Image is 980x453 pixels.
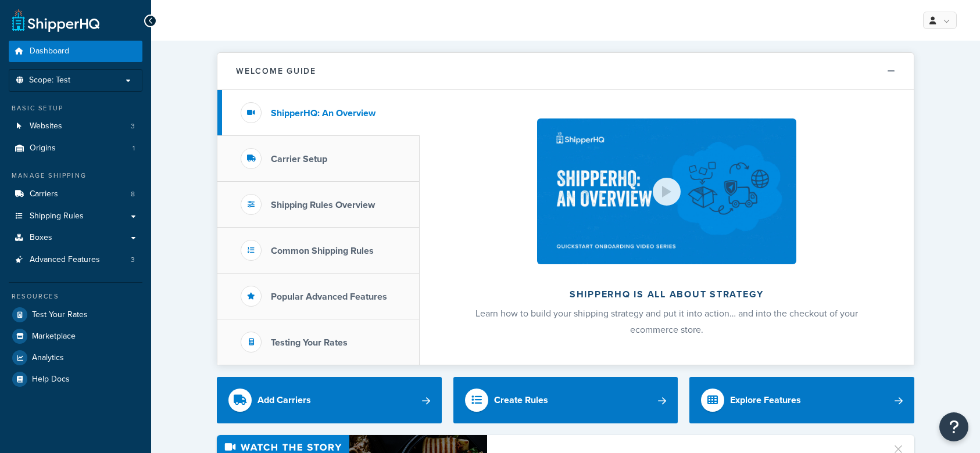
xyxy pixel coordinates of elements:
h3: Carrier Setup [271,154,327,164]
a: Add Carriers [217,377,442,423]
div: Create Rules [494,392,548,408]
h2: ShipperHQ is all about strategy [450,289,883,300]
div: Add Carriers [257,392,311,408]
h3: ShipperHQ: An Overview [271,108,375,118]
img: ShipperHQ is all about strategy [537,118,796,264]
div: Explore Features [730,392,801,408]
a: Explore Features [689,377,914,423]
a: Create Rules [453,377,678,423]
a: Websites3 [9,116,142,137]
div: Manage Shipping [9,171,142,181]
a: Dashboard [9,41,142,62]
a: Marketplace [9,326,142,347]
li: Advanced Features [9,249,142,271]
span: 3 [131,121,135,131]
span: Shipping Rules [30,211,84,221]
a: Origins1 [9,138,142,159]
span: Advanced Features [30,255,100,265]
a: Help Docs [9,369,142,390]
span: Carriers [30,189,58,199]
span: Analytics [32,353,64,363]
span: Marketplace [32,332,76,341]
h2: Welcome Guide [236,67,316,75]
span: Websites [30,121,62,131]
a: Shipping Rules [9,206,142,227]
span: 1 [133,143,135,153]
span: Learn how to build your shipping strategy and put it into action… and into the checkout of your e... [475,307,858,336]
span: Scope: Test [29,75,70,85]
span: Dashboard [30,46,69,56]
span: Origins [30,143,56,153]
h3: Shipping Rules Overview [271,200,375,210]
div: Basic Setup [9,103,142,113]
button: Open Resource Center [939,412,968,441]
span: Test Your Rates [32,310,88,320]
span: Boxes [30,233,52,243]
li: Origins [9,138,142,159]
a: Advanced Features3 [9,249,142,271]
button: Welcome Guide [217,53,914,90]
span: 3 [131,255,135,265]
a: Boxes [9,227,142,249]
h3: Popular Advanced Features [271,292,387,302]
span: Help Docs [32,375,70,384]
div: Resources [9,292,142,301]
h3: Common Shipping Rules [271,246,374,256]
span: 8 [131,189,135,199]
li: Carriers [9,184,142,205]
a: Analytics [9,347,142,368]
a: Test Your Rates [9,304,142,325]
h3: Testing Your Rates [271,337,348,348]
a: Carriers8 [9,184,142,205]
li: Websites [9,116,142,137]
